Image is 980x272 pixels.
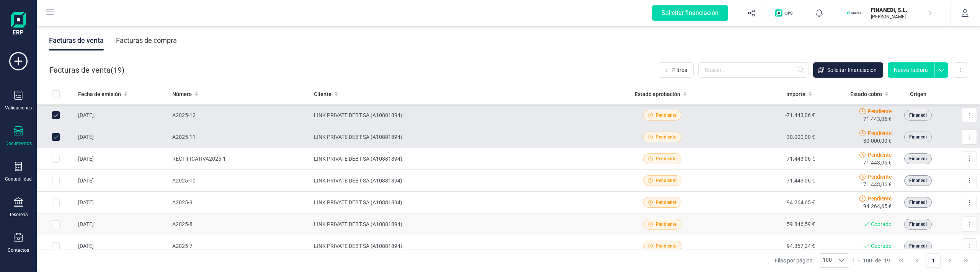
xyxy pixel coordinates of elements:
span: Pendiente [656,112,676,119]
td: A2025-7 [169,235,311,257]
div: Contabilidad [5,176,32,182]
td: 94.367,24 € [714,235,818,257]
div: Row Selected f948c42b-dc2a-4df4-bb41-071934d57753 [52,155,60,163]
span: Estado cobro [850,90,882,98]
button: Page 1 [926,253,941,268]
span: Filtros [672,66,687,74]
button: First Page [894,253,908,268]
span: 100 [863,257,872,264]
div: Tesorería [9,212,28,218]
span: Finanedi [909,155,927,162]
div: Facturas de venta ( ) [49,62,124,78]
span: Pendiente [656,243,676,249]
div: Solicitar financiación [652,5,728,21]
input: Buscar... [698,62,808,78]
td: 71.443,06 € [714,170,818,192]
td: 94.264,65 € [714,192,818,213]
td: [DATE] [75,192,169,213]
span: 71.443,06 € [863,181,892,188]
div: Row Selected 85e19d34-2686-421c-8ddf-d20823388623 [52,199,60,206]
td: RECTIFICATIVA2025-1 [169,148,311,170]
span: Finanedi [909,221,927,228]
span: Finanedi [909,134,927,140]
td: LINK PRIVATE DEBT SA (A10881894) [311,192,611,213]
td: LINK PRIVATE DEBT SA (A10881894) [311,126,611,148]
div: Row Unselected 1c7fadc7-3346-4f5a-aa49-576d300c5ea3 [52,133,60,141]
span: Origen [910,90,926,98]
div: Row Selected f5113622-9239-413c-bf00-72cf8bf60852 [52,242,60,250]
span: Pendiente [656,221,676,228]
span: Estado aprobación [635,90,680,98]
div: Validaciones [5,105,32,111]
button: Previous Page [910,253,924,268]
td: [DATE] [75,213,169,235]
span: 30.000,00 € [863,137,892,145]
span: Número [172,90,192,98]
button: Solicitar financiación [643,1,737,25]
span: Fecha de emisión [78,90,121,98]
span: 71.443,06 € [863,159,892,166]
div: - [852,257,890,264]
td: [DATE] [75,148,169,170]
span: 71.443,06 € [863,115,892,123]
span: Pendiente [868,195,892,202]
span: Pendiente [656,155,676,162]
span: Cobrado [871,242,892,250]
td: LINK PRIVATE DEBT SA (A10881894) [311,148,611,170]
span: Solicitar financiación [827,66,877,74]
img: FI [846,5,863,21]
div: Row Selected 4d9a4e91-2af8-496b-a67c-0062f7f6843e [52,220,60,228]
span: Finanedi [909,177,927,184]
button: FIFINANEDI, S.L.[PERSON_NAME] [843,1,941,25]
span: 19 [884,257,890,264]
span: Finanedi [909,243,927,249]
td: [DATE] [75,104,169,126]
td: A2025-12 [169,104,311,126]
span: Cliente [314,90,332,98]
td: 59.846,59 € [714,213,818,235]
span: de [875,257,881,264]
p: FINANEDI, S.L. [871,6,932,14]
span: Importe [786,90,805,98]
button: Nueva factura [888,62,934,78]
span: Cobrado [871,220,892,228]
div: Row Selected 1ba2d52d-287e-4deb-8b7b-b1fcb5d50bc1 [52,177,60,184]
td: LINK PRIVATE DEBT SA (A10881894) [311,213,611,235]
td: [DATE] [75,126,169,148]
td: A2025-10 [169,170,311,192]
span: Finanedi [909,112,927,119]
div: Documentos [5,140,32,147]
button: Last Page [959,253,973,268]
span: Pendiente [868,151,892,159]
span: 94.264,65 € [863,202,892,210]
td: [DATE] [75,235,169,257]
button: Logo de OPS [771,1,800,25]
img: Logo Finanedi [11,12,26,37]
td: A2025-9 [169,192,311,213]
span: Pendiente [868,107,892,115]
span: 1 [852,257,855,264]
button: Filtros [659,62,694,78]
span: Pendiente [656,199,676,206]
div: Contactos [8,247,29,253]
p: [PERSON_NAME] [871,14,932,20]
span: Pendiente [656,134,676,140]
div: Row Unselected 1497cca4-0830-4410-94bc-ed64748248f6 [52,111,60,119]
span: Pendiente [868,129,892,137]
td: 71.443,06 € [714,148,818,170]
td: A2025-8 [169,213,311,235]
td: LINK PRIVATE DEBT SA (A10881894) [311,104,611,126]
img: Logo de OPS [775,9,795,17]
span: Pendiente [868,173,892,181]
td: A2025-11 [169,126,311,148]
div: Facturas de compra [116,31,177,50]
button: Solicitar financiación [813,62,883,78]
td: -71.443,06 € [714,104,818,126]
span: 19 [113,65,122,75]
td: [DATE] [75,170,169,192]
span: Pendiente [656,177,676,184]
td: 30.000,00 € [714,126,818,148]
span: Finanedi [909,199,927,206]
span: 100 [820,254,834,267]
button: Next Page [942,253,957,268]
